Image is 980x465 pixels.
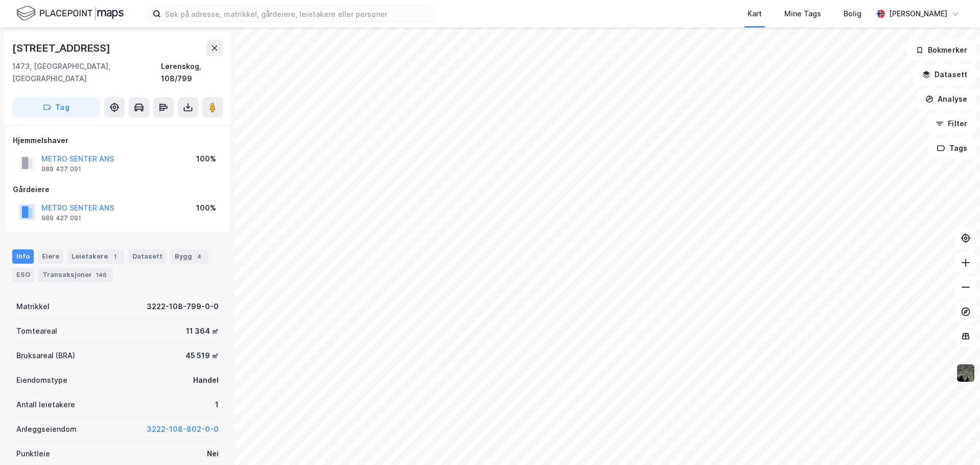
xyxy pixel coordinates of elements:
div: Eiendomstype [16,374,67,386]
div: [STREET_ADDRESS] [12,40,112,56]
div: Mine Tags [784,8,821,20]
div: Transaksjoner [38,268,113,282]
div: Nei [207,448,219,460]
div: Antall leietakere [16,399,75,411]
div: Tomteareal [16,325,57,337]
button: Datasett [914,64,976,85]
div: 989 427 091 [41,214,81,222]
div: Datasett [128,249,167,264]
div: 4 [194,251,204,262]
div: 1473, [GEOGRAPHIC_DATA], [GEOGRAPHIC_DATA] [12,60,161,85]
button: Analyse [917,89,976,109]
div: Bruksareal (BRA) [16,350,75,362]
div: Leietakere [67,249,124,264]
iframe: Chat Widget [929,416,980,465]
div: Eiere [38,249,63,264]
div: [PERSON_NAME] [889,8,947,20]
button: 3222-108-802-0-0 [147,423,219,435]
div: 989 427 091 [41,165,81,173]
div: 3222-108-799-0-0 [147,300,219,313]
div: 45 519 ㎡ [185,350,219,362]
div: 1 [110,251,120,262]
div: Hjemmelshaver [13,134,222,147]
button: Bokmerker [907,40,976,60]
div: 146 [94,270,109,280]
div: 100% [196,153,216,165]
div: Lørenskog, 108/799 [161,60,223,85]
div: Bygg [171,249,208,264]
img: logo.f888ab2527a4732fd821a326f86c7f29.svg [16,5,124,22]
div: 11 364 ㎡ [186,325,219,337]
button: Tag [12,97,100,118]
input: Søk på adresse, matrikkel, gårdeiere, leietakere eller personer [161,6,434,21]
div: 100% [196,202,216,214]
div: Punktleie [16,448,50,460]
div: Handel [193,374,219,386]
div: Bolig [844,8,861,20]
div: Matrikkel [16,300,50,313]
div: 1 [215,399,219,411]
button: Filter [927,113,976,134]
div: Kart [748,8,762,20]
img: 9k= [956,363,975,383]
div: Gårdeiere [13,183,222,196]
div: Anleggseiendom [16,423,77,435]
div: ESG [12,268,34,282]
button: Tags [928,138,976,158]
div: Info [12,249,34,264]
